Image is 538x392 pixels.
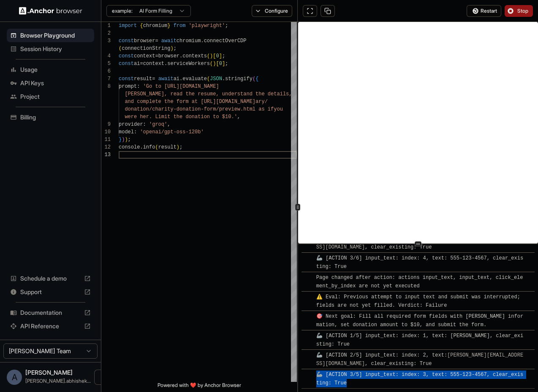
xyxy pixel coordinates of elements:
[134,38,155,44] span: browser
[316,352,523,367] span: 🦾 [ACTION 2/5] input_text: index: 2, text: , clear_existing: True
[253,76,255,82] span: (
[119,137,122,143] span: }
[155,38,158,44] span: =
[252,5,293,17] button: Configure
[7,319,94,333] div: API Reference
[140,61,143,67] span: =
[20,31,91,40] span: Browser Playground
[7,42,94,56] div: Session History
[134,129,137,135] span: :
[122,46,170,51] span: connectionString
[125,137,128,143] span: )
[161,38,177,44] span: await
[316,333,523,347] span: 🦾 [ACTION 1/5] input_text: index: 1, text: [PERSON_NAME], clear_existing: True
[306,332,310,340] span: ​
[119,122,143,127] span: provider
[125,114,237,120] span: were her. Limit the donation to $10.'
[20,308,81,317] span: Documentation
[101,121,111,128] div: 9
[174,76,179,82] span: ai
[101,83,111,90] div: 8
[137,84,140,89] span: :
[143,84,219,89] span: 'Go to [URL][DOMAIN_NAME]
[517,8,529,14] span: Stop
[140,23,143,29] span: {
[167,61,210,67] span: serviceWorkers
[7,272,94,285] div: Schedule a demo
[119,53,134,59] span: const
[7,285,94,299] div: Support
[119,61,134,67] span: const
[316,255,523,270] span: 🦾 [ACTION 3/6] input_text: index: 4, text: 555-123-4567, clear_existing: True
[222,61,225,67] span: ]
[179,76,182,82] span: .
[20,113,91,122] span: Billing
[134,76,152,82] span: result
[316,314,523,328] span: 🎯 Next goal: Fill all required form fields with [PERSON_NAME] information, set donation amount to...
[20,288,81,296] span: Support
[216,61,219,67] span: [
[7,370,22,385] div: A
[140,129,204,135] span: 'openai/gpt-oss-120b'
[321,5,335,17] button: Copy session ID
[7,111,94,124] div: Billing
[210,61,213,67] span: (
[316,352,523,367] a: [PERSON_NAME][EMAIL_ADDRESS][DOMAIN_NAME]
[101,37,111,45] div: 3
[119,129,134,135] span: model
[219,61,222,67] span: 0
[174,23,186,29] span: from
[119,38,134,44] span: const
[174,46,177,51] span: ;
[134,61,140,67] span: ai
[119,76,134,82] span: const
[316,372,523,386] span: 🦾 [ACTION 3/5] input_text: index: 3, text: 555-123-4567, clear_existing: True
[25,369,73,376] span: Abhishek Dogra
[216,53,219,59] span: 0
[207,76,210,82] span: (
[164,61,167,67] span: .
[101,68,111,75] div: 6
[143,122,146,127] span: :
[20,322,81,330] span: API Reference
[158,76,174,82] span: await
[20,92,91,101] span: Project
[177,144,179,150] span: )
[306,254,310,262] span: ​
[119,23,137,29] span: import
[155,144,158,150] span: (
[19,7,82,15] img: Anchor Logo
[306,351,310,360] span: ​
[213,53,216,59] span: [
[20,79,91,87] span: API Keys
[167,122,170,127] span: ,
[101,75,111,83] div: 7
[201,38,204,44] span: .
[101,22,111,30] div: 1
[149,122,167,127] span: 'groq'
[155,53,158,59] span: =
[20,45,91,53] span: Session History
[101,128,111,136] div: 10
[125,106,274,112] span: donation/charity-donation-form/preview.html as if
[225,76,253,82] span: stringify
[101,52,111,60] div: 4
[158,144,177,150] span: result
[119,84,137,89] span: prompt
[210,53,213,59] span: )
[170,46,173,51] span: )
[143,144,155,150] span: info
[237,114,240,120] span: ,
[125,91,283,97] span: [PERSON_NAME], read the resume, understand the detai
[20,65,91,74] span: Usage
[122,137,125,143] span: )
[101,60,111,68] div: 5
[112,8,133,14] span: example:
[101,30,111,37] div: 2
[210,76,222,82] span: JSON
[306,312,310,321] span: ​
[143,23,168,29] span: chromium
[7,63,94,76] div: Usage
[94,370,109,385] button: Open menu
[219,53,222,59] span: ]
